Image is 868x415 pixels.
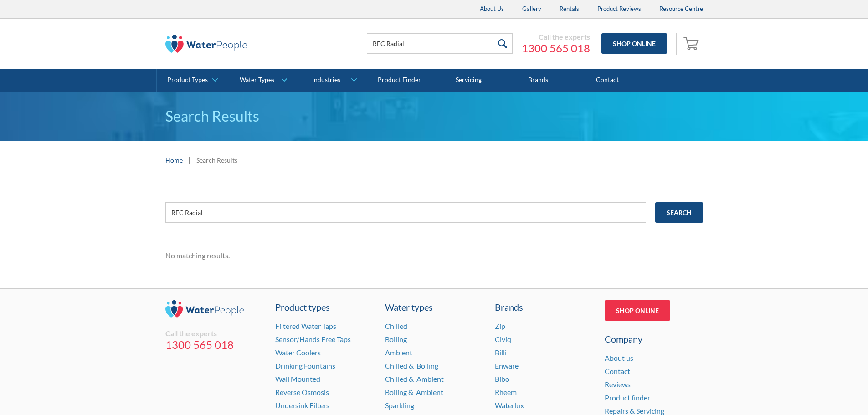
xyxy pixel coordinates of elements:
a: Bibo [495,374,509,383]
a: Water types [385,300,483,314]
a: Reverse Osmosis [275,388,329,396]
a: Boiling & Ambient [385,388,443,396]
a: Boiling [385,335,407,343]
a: Sparkling [385,401,414,410]
a: Product finder [605,393,650,402]
div: Water Types [240,76,274,84]
a: About us [605,354,633,362]
div: Brands [495,300,593,314]
a: Civiq [495,335,511,343]
h1: Search Results [165,105,703,127]
a: Shop Online [605,300,670,321]
a: 1300 565 018 [165,338,264,352]
a: Billi [495,348,507,357]
a: Chilled [385,322,407,330]
div: Search Results [196,155,237,165]
div: Industries [312,76,340,84]
img: shopping cart [683,36,701,51]
a: Waterlux [495,401,524,410]
img: The Water People [165,35,247,53]
a: Chilled & Boiling [385,361,438,370]
a: Enware [495,361,519,370]
div: Product Types [167,76,208,84]
a: Drinking Fountains [275,361,335,370]
a: Undersink Filters [275,401,329,410]
a: Water Types [226,69,295,92]
a: Filtered Water Taps [275,322,336,330]
a: Sensor/Hands Free Taps [275,335,351,343]
a: Contact [573,69,642,92]
a: Product types [275,300,374,314]
a: 1300 565 018 [522,41,590,55]
a: Open cart [681,33,703,55]
a: Servicing [434,69,503,92]
a: Water Coolers [275,348,321,357]
a: Industries [295,69,364,92]
a: Shop Online [601,33,667,54]
a: Reviews [605,380,631,389]
a: Brands [503,69,573,92]
input: Search [655,202,703,223]
a: Product Finder [365,69,434,92]
a: Ambient [385,348,412,357]
div: Call the experts [522,32,590,41]
div: Call the experts [165,329,264,338]
a: Zip [495,322,505,330]
input: e.g. chilled water cooler [165,202,646,223]
a: Wall Mounted [275,374,320,383]
a: Product Types [157,69,226,92]
div: | [187,154,192,165]
a: Rheem [495,388,517,396]
a: Chilled & Ambient [385,374,444,383]
input: Search products [367,33,513,54]
a: Home [165,155,183,165]
a: Repairs & Servicing [605,406,664,415]
a: Contact [605,367,630,375]
div: Company [605,332,703,346]
div: No matching results. [165,250,703,261]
